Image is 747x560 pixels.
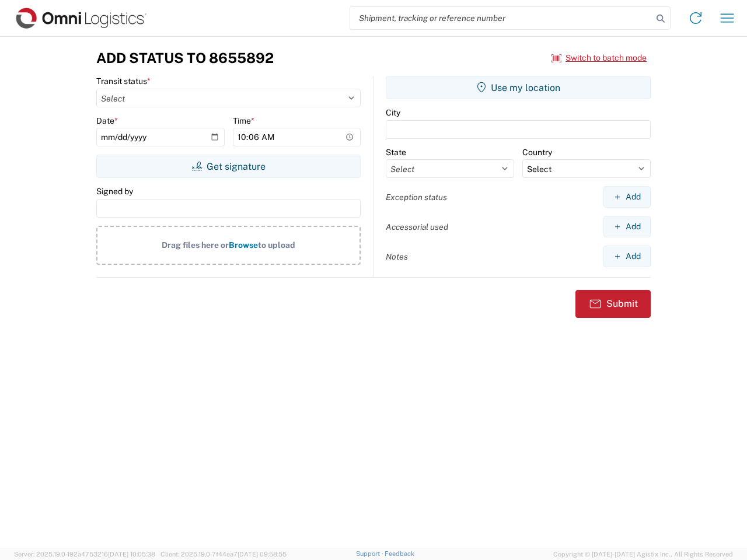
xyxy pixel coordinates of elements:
[350,7,652,29] input: Shipment, tracking or reference number
[603,186,651,208] button: Add
[96,76,151,86] label: Transit status
[603,216,651,237] button: Add
[108,551,155,558] span: [DATE] 10:05:38
[386,222,448,232] label: Accessorial used
[96,50,274,66] h3: Add Status to 8655892
[522,147,552,157] label: Country
[551,48,647,68] button: Switch to batch mode
[603,246,651,267] button: Add
[356,550,385,557] a: Support
[575,290,651,318] button: Submit
[553,549,733,559] span: Copyright © [DATE]-[DATE] Agistix Inc., All Rights Reserved
[386,251,408,262] label: Notes
[386,107,400,118] label: City
[386,76,651,99] button: Use my location
[162,240,229,250] span: Drag files here or
[233,116,254,126] label: Time
[385,550,414,557] a: Feedback
[258,240,295,250] span: to upload
[386,147,406,157] label: State
[386,192,447,202] label: Exception status
[229,240,258,250] span: Browse
[14,551,155,558] span: Server: 2025.19.0-192a4753216
[238,551,287,558] span: [DATE] 09:58:55
[96,186,133,197] label: Signed by
[96,116,118,126] label: Date
[160,551,287,558] span: Client: 2025.19.0-7f44ea7
[96,155,361,178] button: Get signature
